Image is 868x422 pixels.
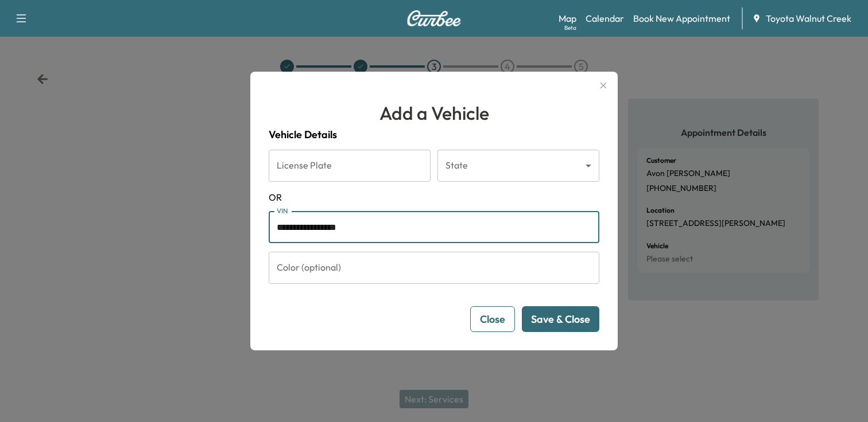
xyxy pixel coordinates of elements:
img: Curbee Logo [406,10,462,26]
a: Book New Appointment [633,11,730,25]
h1: Add a Vehicle [269,99,599,127]
div: Beta [564,24,576,32]
button: Save & Close [522,306,599,332]
span: OR [269,190,599,204]
label: VIN [277,206,288,216]
button: Close [470,306,515,332]
a: Calendar [586,11,624,25]
h4: Vehicle Details [269,127,599,143]
a: MapBeta [559,11,576,25]
span: Toyota Walnut Creek [766,11,851,25]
